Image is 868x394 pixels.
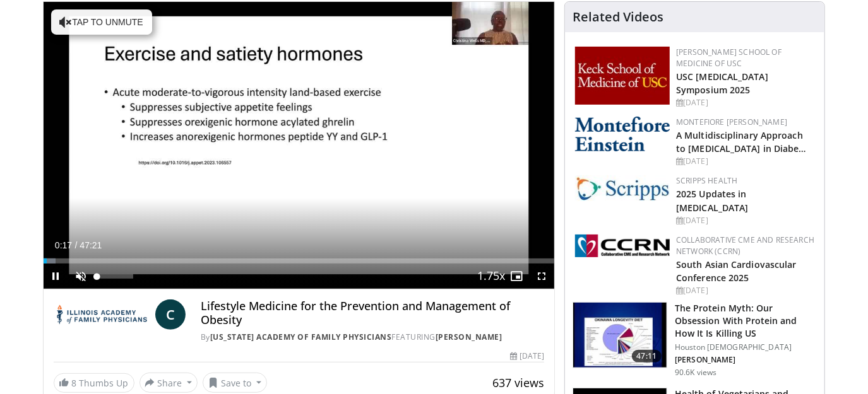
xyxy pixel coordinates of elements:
[675,342,817,352] p: Houston [DEMOGRAPHIC_DATA]
[210,332,392,342] a: [US_STATE] Academy of Family Physicians
[44,2,555,289] video-js: Video Player
[675,368,716,378] p: 90.6K views
[676,235,814,257] a: Collaborative CME and Research Network (CCRN)
[676,47,782,69] a: [PERSON_NAME] School of Medicine of USC
[676,175,737,186] a: Scripps Health
[201,299,544,327] h4: Lifestyle Medicine for the Prevention and Management of Obesity
[676,117,787,127] a: Montefiore [PERSON_NAME]
[54,373,134,393] a: 8 Thumbs Up
[97,274,133,279] div: Volume Level
[203,373,267,393] button: Save to
[54,299,150,330] img: Illinois Academy of Family Physicians
[504,264,529,289] button: Enable picture-in-picture mode
[573,303,667,368] img: b7b8b05e-5021-418b-a89a-60a270e7cf82.150x105_q85_crop-smart_upscale.jpg
[436,332,502,342] a: [PERSON_NAME]
[676,97,814,108] div: [DATE]
[676,71,768,96] a: USC [MEDICAL_DATA] Symposium 2025
[676,285,814,296] div: [DATE]
[676,188,748,213] a: 2025 Updates in [MEDICAL_DATA]
[575,117,670,151] img: b0142b4c-93a1-4b58-8f91-5265c282693c.png.150x105_q85_autocrop_double_scale_upscale_version-0.2.png
[80,240,102,250] span: 47:21
[44,264,69,289] button: Pause
[75,240,78,250] span: /
[573,9,663,25] h4: Related Videos
[510,351,544,362] div: [DATE]
[675,355,817,365] p: [PERSON_NAME]
[529,264,554,289] button: Fullscreen
[676,215,814,226] div: [DATE]
[51,9,152,35] button: Tap to unmute
[155,299,186,330] a: C
[575,175,670,201] img: c9f2b0b7-b02a-4276-a72a-b0cbb4230bc1.jpg.150x105_q85_autocrop_double_scale_upscale_version-0.2.jpg
[492,375,544,390] span: 637 views
[44,258,555,264] div: Progress Bar
[676,156,814,167] div: [DATE]
[575,47,670,105] img: 7b941f1f-d101-407a-8bfa-07bd47db01ba.png.150x105_q85_autocrop_double_scale_upscale_version-0.2.jpg
[55,240,72,250] span: 0:17
[72,377,77,389] span: 8
[201,332,544,343] div: By FEATURING
[676,129,807,154] a: A Multidisciplinary Approach to [MEDICAL_DATA] in Diabe…
[140,373,198,393] button: Share
[69,264,94,289] button: Unmute
[479,264,504,289] button: Playback Rate
[573,302,817,378] a: 47:11 The Protein Myth: Our Obsession With Protein and How It Is Killing US Houston [DEMOGRAPHIC_...
[575,235,670,257] img: a04ee3ba-8487-4636-b0fb-5e8d268f3737.png.150x105_q85_autocrop_double_scale_upscale_version-0.2.png
[632,350,662,362] span: 47:11
[675,302,817,340] h3: The Protein Myth: Our Obsession With Protein and How It Is Killing US
[676,258,797,284] a: South Asian Cardiovascular Conference 2025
